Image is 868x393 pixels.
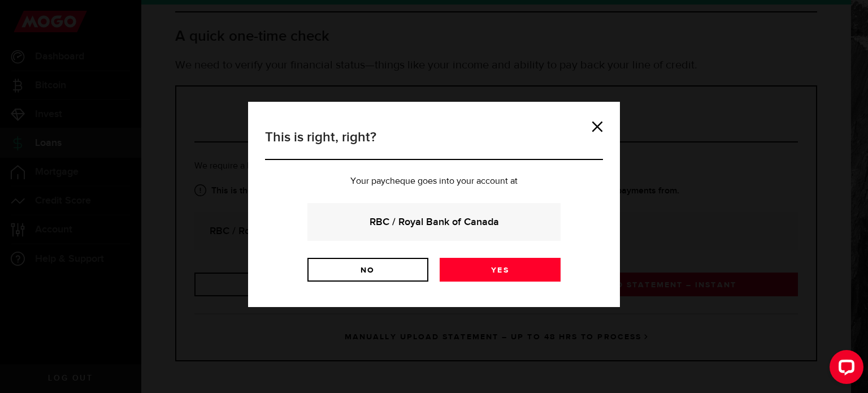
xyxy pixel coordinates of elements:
[821,346,868,393] iframe: LiveChat chat widget
[323,214,545,230] strong: RBC / Royal Bank of Canada
[307,258,428,282] a: No
[265,177,603,186] p: Your paycheque goes into your account at
[265,127,603,160] h3: This is right, right?
[440,258,561,282] a: Yes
